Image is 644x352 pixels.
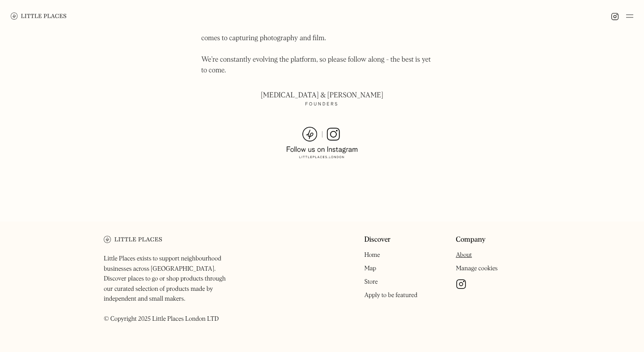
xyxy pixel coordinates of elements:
[305,99,339,110] strong: Founders
[104,254,235,324] p: Little Places exists to support neighbourhood businesses across [GEOGRAPHIC_DATA]. Discover place...
[364,292,417,298] a: Apply to be featured
[364,265,376,272] a: Map
[364,236,390,244] a: Discover
[456,265,498,272] a: Manage cookies
[201,90,443,113] p: [MEDICAL_DATA] & [PERSON_NAME]
[456,252,472,258] a: About
[456,236,486,244] a: Company
[364,252,380,258] a: Home
[364,279,377,285] a: Store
